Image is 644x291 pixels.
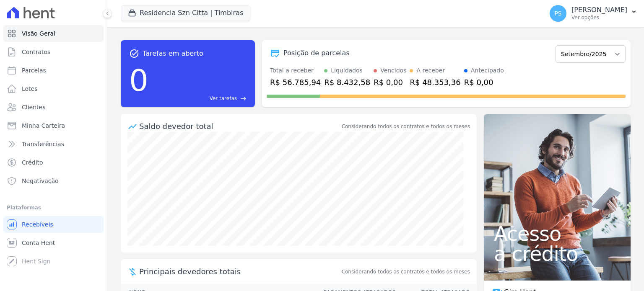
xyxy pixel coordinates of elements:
a: Visão Geral [3,25,104,42]
a: Recebíveis [3,216,104,233]
span: Principais devedores totais [139,266,340,277]
span: Visão Geral [22,29,55,38]
a: Contratos [3,44,104,60]
div: Liquidados [331,66,363,75]
button: Residencia Szn Citta | Timbiras [121,5,250,21]
span: Minha Carteira [22,121,65,130]
span: Clientes [22,103,45,111]
a: Lotes [3,80,104,97]
p: Ver opções [571,14,627,21]
div: Saldo devedor total [139,121,340,132]
div: R$ 8.432,58 [324,77,370,88]
span: PS [554,10,561,16]
a: Transferências [3,136,104,152]
div: Vencidos [380,66,406,75]
a: Negativação [3,173,104,189]
div: Posição de parcelas [283,48,350,58]
button: PS [PERSON_NAME] Ver opções [543,2,644,25]
div: R$ 0,00 [374,77,406,88]
div: R$ 56.785,94 [270,77,321,88]
div: Antecipado [471,66,504,75]
span: Recebíveis [22,220,53,229]
a: Ver tarefas east [152,95,247,102]
span: Contratos [22,48,50,56]
span: Crédito [22,158,43,167]
div: Total a receber [270,66,321,75]
div: R$ 48.353,36 [410,77,460,88]
span: Conta Hent [22,239,55,247]
a: Conta Hent [3,234,104,251]
p: [PERSON_NAME] [571,6,627,14]
span: task_alt [129,49,139,59]
a: Crédito [3,154,104,171]
span: Transferências [22,140,64,148]
div: R$ 0,00 [464,77,504,88]
span: Ver tarefas [210,95,237,102]
a: Clientes [3,99,104,116]
span: Lotes [22,85,38,93]
div: Considerando todos os contratos e todos os meses [342,123,470,130]
a: Parcelas [3,62,104,79]
div: Plataformas [7,203,100,213]
a: Minha Carteira [3,117,104,134]
span: east [240,95,247,102]
div: 0 [129,59,148,102]
div: A receber [416,66,445,75]
span: a crédito [494,244,621,264]
span: Tarefas em aberto [143,49,203,59]
span: Negativação [22,177,59,185]
span: Considerando todos os contratos e todos os meses [342,268,470,276]
span: Acesso [494,224,621,244]
span: Parcelas [22,66,46,75]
